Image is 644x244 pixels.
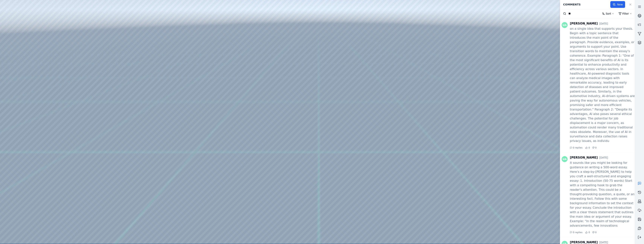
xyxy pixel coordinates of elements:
[562,156,568,162] span: UA
[573,231,582,234] span: 0 replies
[570,155,598,160] div: [PERSON_NAME]
[588,231,590,234] span: 0
[599,156,608,159] div: 1/8/2025, 9:43:11 AM
[561,1,610,8] div: Comments
[599,22,608,25] div: 1/8/2025, 9:43:20 AM
[570,161,635,228] div: It sounds like you might be looking for guidance on writing a 500-word essay. Here's a step-by-[P...
[570,231,582,234] button: 0 replies
[600,10,616,17] button: Sort
[585,231,588,234] button: Thumbs up
[570,146,582,149] button: 0 replies
[588,146,590,149] span: 0
[573,146,582,149] span: 0 replies
[570,27,635,143] div: on a single idea that supports your thesis. Begin with a topic sentence that introduces the main ...
[595,231,597,234] span: 0
[562,22,568,28] span: UA
[592,231,594,234] button: Thumbs down
[570,21,598,26] div: [PERSON_NAME]
[585,147,588,149] button: Thumbs up
[616,10,634,17] button: Filter
[595,146,597,149] span: 0
[592,147,594,149] button: Thumbs down
[610,1,625,8] button: New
